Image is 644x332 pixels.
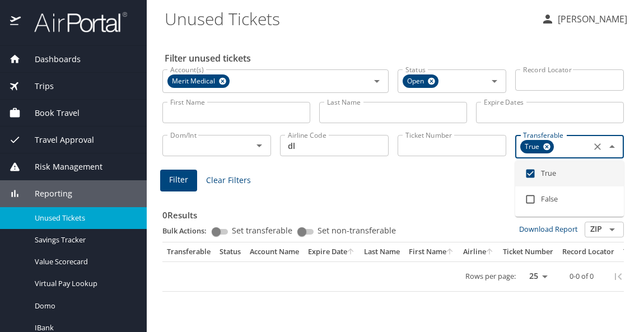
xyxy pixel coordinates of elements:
button: Close [604,139,620,155]
span: Book Travel [21,107,80,119]
button: Clear [590,139,605,155]
span: Value Scorecard [35,256,133,267]
h1: Unused Tickets [165,1,532,36]
p: Bulk Actions: [162,226,216,236]
th: Last Name [360,242,404,261]
th: Ticket Number [498,242,558,261]
button: Filter [160,170,197,191]
span: Domo [35,301,133,311]
button: Open [251,138,267,153]
span: Set transferable [232,227,292,235]
div: Merit Medical [167,74,230,88]
span: Unused Tickets [35,213,133,223]
button: sort [446,249,454,256]
button: sort [347,249,355,256]
th: Expire Date [304,242,360,261]
p: [PERSON_NAME] [554,12,627,26]
button: sort [486,249,494,256]
th: First Name [404,242,459,261]
p: Rows per page: [465,273,516,280]
select: rows per page [520,268,552,284]
div: Open [403,74,438,88]
a: Download Report [519,224,578,234]
div: Transferable [167,247,211,257]
button: Open [487,73,502,89]
span: Merit Medical [167,76,222,87]
li: False [515,186,624,212]
th: Status [215,242,245,261]
span: Risk Management [21,161,102,173]
button: [PERSON_NAME] [536,9,632,29]
th: Airline [459,242,498,261]
span: Set non-transferable [318,227,396,235]
span: Savings Tracker [35,235,133,245]
img: icon-airportal.png [10,11,22,33]
button: Open [604,222,620,237]
span: Clear Filters [206,174,251,188]
span: True [520,141,546,153]
span: Reporting [21,188,72,200]
h2: Filter unused tickets [165,49,626,67]
span: Trips [21,80,54,92]
span: Open [403,76,431,87]
span: Filter [169,173,188,187]
span: Dashboards [21,53,81,66]
th: Account Name [245,242,304,261]
li: True [515,161,624,186]
th: Record Locator [558,242,619,261]
span: Virtual Pay Lookup [35,278,133,289]
button: Open [369,73,385,89]
h3: 0 Results [162,202,624,222]
p: 0-0 of 0 [570,273,594,280]
div: True [520,140,554,153]
span: Travel Approval [21,134,94,146]
img: airportal-logo.png [22,11,127,33]
button: Clear Filters [202,170,255,191]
